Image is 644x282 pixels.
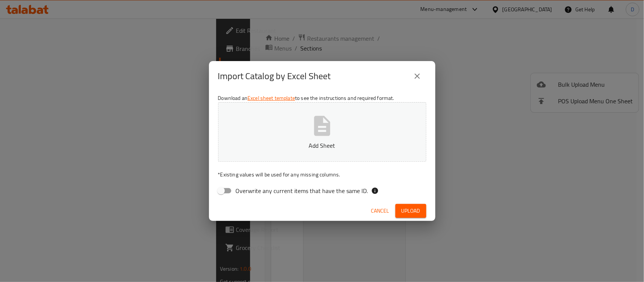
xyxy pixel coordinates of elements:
[218,171,426,178] p: Existing values will be used for any missing columns.
[218,70,331,82] h2: Import Catalog by Excel Sheet
[371,206,389,216] span: Cancel
[230,141,415,150] p: Add Sheet
[247,93,295,103] a: Excel sheet template
[371,187,379,195] svg: If the overwrite option isn't selected, then the items that match an existing ID will be ignored ...
[218,102,426,162] button: Add Sheet
[368,204,392,218] button: Cancel
[209,91,435,201] div: Download an to see the instructions and required format.
[401,206,420,216] span: Upload
[236,186,368,195] span: Overwrite any current items that have the same ID.
[408,67,426,85] button: close
[395,204,426,218] button: Upload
